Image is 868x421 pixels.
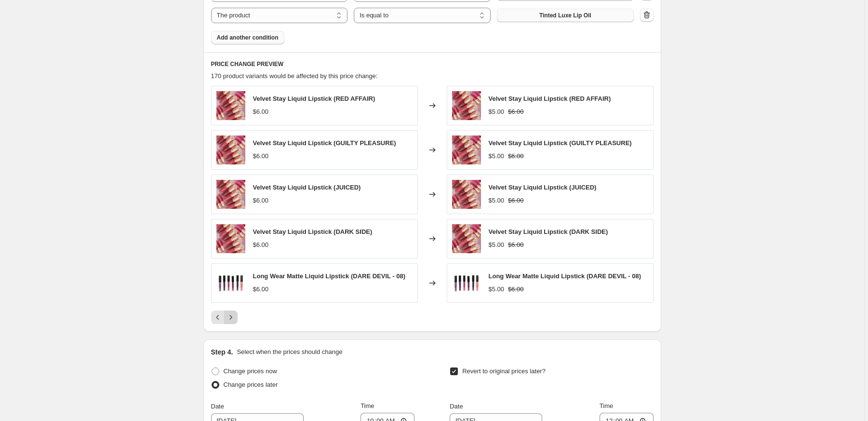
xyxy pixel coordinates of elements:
[489,285,505,294] div: $5.00
[224,311,238,324] button: Next
[211,31,284,44] button: Add another condition
[253,196,269,205] div: $6.00
[489,184,597,191] span: Velvet Stay Liquid Lipstick (JUICED)
[489,139,632,147] span: Velvet Stay Liquid Lipstick (GUILTY PLEASURE)
[216,269,245,298] img: long-wear-matte-liquid-lipstick-various-shades-beauty-creations-449656_80x.jpg
[452,180,481,209] img: velvet-stay-liquid-lipstick-various-shades-beauty-creations-lvs01-954611_80x.jpg
[253,151,269,161] div: $6.00
[361,402,374,409] span: Time
[253,285,269,294] div: $6.00
[216,180,245,209] img: velvet-stay-liquid-lipstick-various-shades-beauty-creations-lvs01-954611_80x.jpg
[216,136,245,164] img: velvet-stay-liquid-lipstick-various-shades-beauty-creations-lvs01-954611_80x.jpg
[211,72,378,80] span: 170 product variants would be affected by this price change:
[489,95,611,102] span: Velvet Stay Liquid Lipstick (RED AFFAIR)
[211,60,654,68] h6: PRICE CHANGE PREVIEW
[489,196,505,205] div: $5.00
[224,381,278,388] span: Change prices later
[216,224,245,253] img: velvet-stay-liquid-lipstick-various-shades-beauty-creations-lvs01-954611_80x.jpg
[489,151,505,161] div: $5.00
[253,228,373,235] span: Velvet Stay Liquid Lipstick (DARK SIDE)
[253,184,361,191] span: Velvet Stay Liquid Lipstick (JUICED)
[489,228,608,235] span: Velvet Stay Liquid Lipstick (DARK SIDE)
[253,107,269,117] div: $6.00
[489,107,505,117] div: $5.00
[508,285,524,294] strike: $6.00
[217,34,279,41] span: Add another condition
[211,311,238,324] nav: Pagination
[253,272,406,280] span: Long Wear Matte Liquid Lipstick (DARE DEVIL - 08)
[462,367,546,375] span: Revert to original prices later?
[211,347,233,357] h2: Step 4.
[224,367,277,375] span: Change prices now
[452,136,481,164] img: velvet-stay-liquid-lipstick-various-shades-beauty-creations-lvs01-954611_80x.jpg
[539,12,591,19] span: Tinted Luxe Lip Oil
[452,269,481,298] img: long-wear-matte-liquid-lipstick-various-shades-beauty-creations-449656_80x.jpg
[216,91,245,120] img: velvet-stay-liquid-lipstick-various-shades-beauty-creations-lvs01-954611_80x.jpg
[253,95,375,102] span: Velvet Stay Liquid Lipstick (RED AFFAIR)
[452,91,481,120] img: velvet-stay-liquid-lipstick-various-shades-beauty-creations-lvs01-954611_80x.jpg
[211,311,225,324] button: Previous
[237,347,342,357] p: Select when the prices should change
[508,151,524,161] strike: $6.00
[489,240,505,250] div: $5.00
[508,240,524,250] strike: $6.00
[253,240,269,250] div: $6.00
[497,9,634,22] button: Tinted Luxe Lip Oil
[508,196,524,205] strike: $6.00
[600,402,613,409] span: Time
[253,139,396,147] span: Velvet Stay Liquid Lipstick (GUILTY PLEASURE)
[211,403,224,410] span: Date
[450,403,463,410] span: Date
[452,224,481,253] img: velvet-stay-liquid-lipstick-various-shades-beauty-creations-lvs01-954611_80x.jpg
[489,272,641,280] span: Long Wear Matte Liquid Lipstick (DARE DEVIL - 08)
[508,107,524,117] strike: $6.00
